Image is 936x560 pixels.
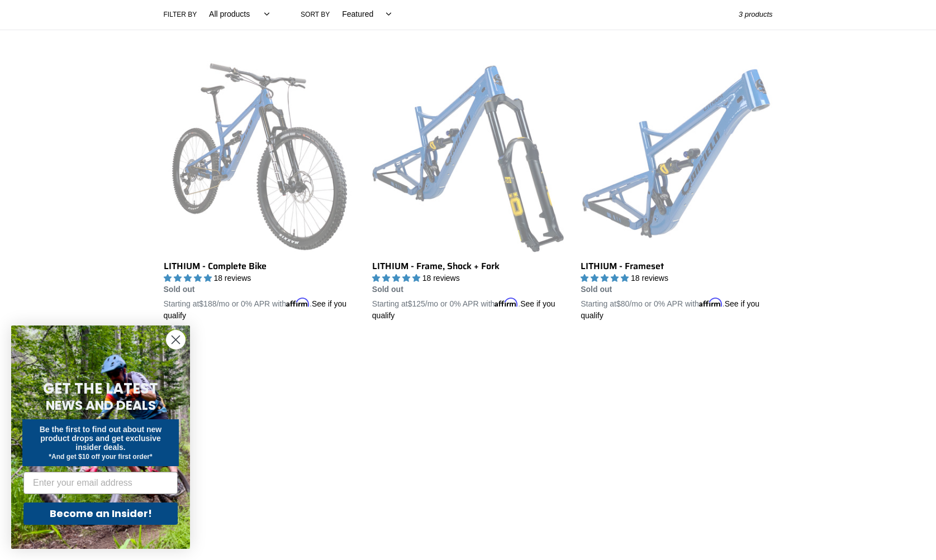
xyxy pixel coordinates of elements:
[166,330,186,350] button: Close dialog
[23,472,178,494] input: Enter your email address
[23,502,178,525] button: Become an Insider!
[739,10,773,18] span: 3 products
[43,379,158,399] span: GET THE LATEST
[40,425,162,452] span: Be the first to find out about new product drops and get exclusive insider deals.
[301,9,330,20] label: Sort by
[49,453,152,461] span: *And get $10 off your first order*
[164,9,197,20] label: Filter by
[46,396,156,414] span: NEWS AND DEALS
